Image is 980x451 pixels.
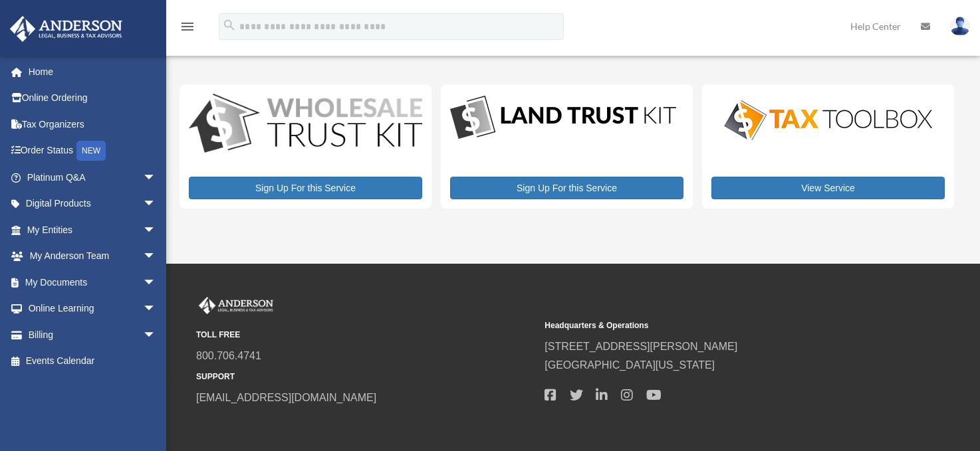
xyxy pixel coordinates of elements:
[9,348,176,375] a: Events Calendar
[76,141,106,161] div: NEW
[9,164,176,191] a: Platinum Q&Aarrow_drop_down
[450,94,676,142] img: LandTrust_lgo-1.jpg
[9,296,176,322] a: Online Learningarrow_drop_down
[196,370,535,384] small: SUPPORT
[9,243,176,270] a: My Anderson Teamarrow_drop_down
[450,177,683,199] a: Sign Up For this Service
[950,17,970,36] img: User Pic
[189,177,422,199] a: Sign Up For this Service
[6,16,126,42] img: Anderson Advisors Platinum Portal
[545,359,715,371] a: [GEOGRAPHIC_DATA][US_STATE]
[189,94,422,155] img: WS-Trust-Kit-lgo-1.jpg
[143,191,170,218] span: arrow_drop_down
[196,297,276,314] img: Anderson Advisors Platinum Portal
[196,350,261,361] a: 800.706.4741
[143,164,170,191] span: arrow_drop_down
[143,269,170,296] span: arrow_drop_down
[9,58,176,85] a: Home
[143,321,170,349] span: arrow_drop_down
[180,19,195,35] i: menu
[222,18,237,33] i: search
[9,111,176,137] a: Tax Organizers
[9,137,176,165] a: Order StatusNEW
[196,392,376,403] a: [EMAIL_ADDRESS][DOMAIN_NAME]
[9,85,176,112] a: Online Ordering
[196,328,535,342] small: TOLL FREE
[9,191,170,217] a: Digital Productsarrow_drop_down
[143,217,170,244] span: arrow_drop_down
[9,269,176,296] a: My Documentsarrow_drop_down
[180,23,195,35] a: menu
[143,296,170,323] span: arrow_drop_down
[545,319,884,333] small: Headquarters & Operations
[9,217,176,243] a: My Entitiesarrow_drop_down
[143,243,170,270] span: arrow_drop_down
[711,177,945,199] a: View Service
[545,341,737,352] a: [STREET_ADDRESS][PERSON_NAME]
[9,321,176,348] a: Billingarrow_drop_down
